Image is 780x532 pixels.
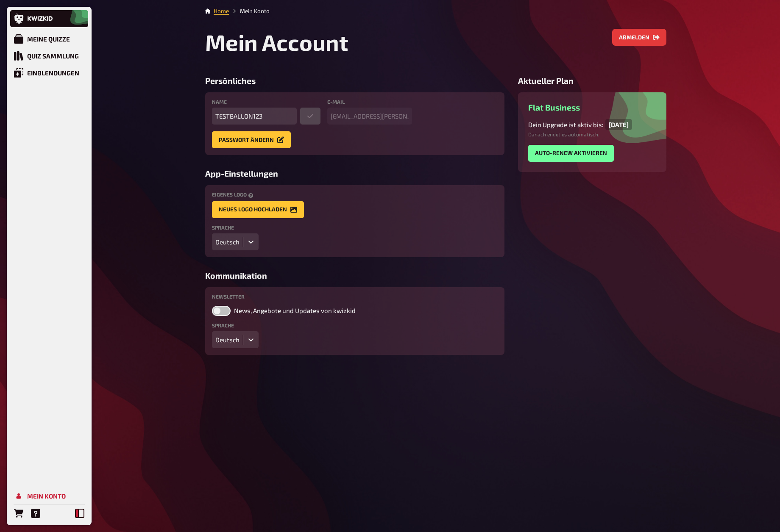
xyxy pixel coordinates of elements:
li: Home [214,7,229,15]
label: Eigenes Logo [212,192,498,197]
label: Sprache [212,323,498,328]
a: Home [214,8,229,14]
div: Mein Konto [27,492,66,500]
label: E-Mail [327,99,412,104]
span: [DATE] [605,119,632,130]
span: Flat Business [528,103,580,112]
a: Mein Konto [10,488,88,504]
button: auto-renew aktivieren [528,145,614,162]
a: Einblendungen [10,64,88,81]
a: Meine Quizze [10,30,88,47]
label: Name [212,99,320,104]
div: Deutsch [215,336,240,344]
button: Neues Logo hochladen [212,201,304,218]
li: Mein Konto [229,7,270,15]
h3: Aktueller Plan [518,76,666,86]
div: Quiz Sammlung [27,52,79,60]
h3: App-Einstellungen [205,169,504,178]
label: Sprache [212,225,498,230]
button: Passwort ändern [212,131,291,148]
button: Abmelden [612,29,666,46]
div: Deutsch [215,238,240,246]
div: Meine Quizze [27,35,70,43]
h1: Mein Account [205,29,348,55]
p: Dein Upgrade ist aktiv bis : [528,122,604,128]
a: Bestellungen [10,505,27,522]
label: News, Angebote und Updates von kwizkid [212,306,498,316]
h3: Persönliches [205,76,504,86]
small: Danach endet es automatisch. [528,131,599,137]
a: Quiz Sammlung [10,47,88,64]
label: Newsletter [212,294,498,299]
div: Einblendungen [27,69,79,77]
h3: Kommunikation [205,271,504,280]
a: Hilfe [27,505,44,522]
